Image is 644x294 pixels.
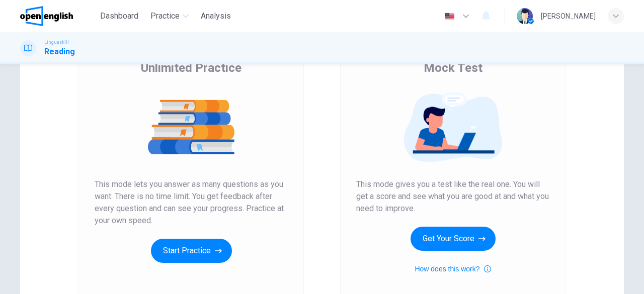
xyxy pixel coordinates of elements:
img: en [443,13,456,20]
button: Get Your Score [411,227,496,251]
img: OpenEnglish logo [20,6,73,26]
span: This mode gives you a test like the real one. You will get a score and see what you are good at a... [356,178,549,215]
span: Analysis [201,10,231,22]
span: Linguaskill [44,39,69,46]
img: Profile picture [517,8,533,24]
button: Analysis [197,7,235,25]
h1: Reading [44,46,75,58]
span: Practice [150,10,180,22]
span: Dashboard [100,10,138,22]
span: Unlimited Practice [141,60,242,76]
span: This mode lets you answer as many questions as you want. There is no time limit. You get feedback... [95,178,288,227]
button: How does this work? [415,263,491,275]
button: Practice [146,7,193,25]
span: Mock Test [424,60,482,76]
div: [PERSON_NAME] [541,10,596,22]
button: Start Practice [151,239,232,263]
a: OpenEnglish logo [20,6,96,26]
button: Dashboard [96,7,142,25]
